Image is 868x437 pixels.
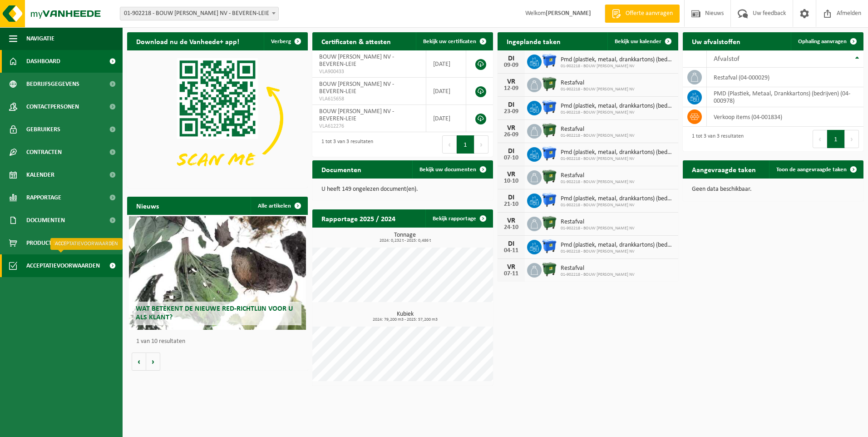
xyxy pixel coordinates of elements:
[561,195,674,203] span: Pmd (plastiek, metaal, drankkartons) (bedrijven)
[120,7,278,20] span: 01-902218 - BOUW PAUL HUYZENTRUYT NV - BEVEREN-LEIE
[502,224,520,231] div: 24-10
[319,108,394,122] span: BOUW [PERSON_NAME] NV - BEVEREN-LEIE
[542,53,557,69] img: WB-1100-HPE-BE-01
[502,240,520,248] div: DI
[26,164,54,186] span: Kalender
[502,78,520,85] div: VR
[312,209,404,227] h2: Rapportage 2025 / 2024
[129,216,306,330] a: Wat betekent de nieuwe RED-richtlijn voor u als klant?
[561,110,674,115] span: 01-902218 - BOUW [PERSON_NAME] NV
[561,103,674,110] span: Pmd (plastiek, metaal, drankkartons) (bedrijven)
[502,263,520,271] div: VR
[542,238,557,254] img: WB-1100-HPE-BE-01
[561,179,635,185] span: 01-902218 - BOUW [PERSON_NAME] NV
[607,32,677,50] a: Bekijk uw kalender
[561,133,635,139] span: 01-902218 - BOUW [PERSON_NAME] NV
[317,134,373,154] div: 1 tot 3 van 3 resultaten
[317,318,493,322] span: 2024: 79,200 m3 - 2025: 57,200 m3
[692,186,854,193] p: Geen data beschikbaar.
[502,194,520,201] div: DI
[426,105,466,132] td: [DATE]
[707,107,863,127] td: verkoop items (04-001834)
[776,167,847,173] span: Toon de aangevraagde taken
[542,169,557,184] img: WB-1100-HPE-GN-01
[317,238,493,243] span: 2024: 0,232 t - 2025: 0,486 t
[498,32,570,50] h2: Ingeplande taken
[426,78,466,105] td: [DATE]
[561,242,674,249] span: Pmd (plastiek, metaal, drankkartons) (bedrijven)
[127,197,168,214] h2: Nieuws
[136,305,293,321] span: Wat betekent de nieuwe RED-richtlijn voor u als klant?
[502,201,520,208] div: 21-10
[442,135,457,154] button: Previous
[26,254,100,277] span: Acceptatievoorwaarden
[791,32,863,50] a: Ophaling aanvragen
[561,79,635,87] span: Restafval
[474,135,488,154] button: Next
[136,338,303,345] p: 1 van 10 resultaten
[425,209,492,228] a: Bekijk rapportage
[26,118,60,141] span: Gebruikers
[561,156,674,162] span: 01-902218 - BOUW [PERSON_NAME] NV
[546,10,591,17] strong: [PERSON_NAME]
[561,56,674,64] span: Pmd (plastiek, metaal, drankkartons) (bedrijven)
[502,271,520,277] div: 07-11
[502,62,520,69] div: 09-09
[561,249,674,254] span: 01-902218 - BOUW [PERSON_NAME] NV
[561,272,635,278] span: 01-902218 - BOUW [PERSON_NAME] NV
[542,192,557,208] img: WB-1100-HPE-BE-01
[502,178,520,184] div: 10-10
[561,87,635,92] span: 01-902218 - BOUW [PERSON_NAME] NV
[502,217,520,224] div: VR
[827,130,845,148] button: 1
[561,126,635,133] span: Restafval
[561,149,674,156] span: Pmd (plastiek, metaal, drankkartons) (bedrijven)
[26,73,79,95] span: Bedrijfsgegevens
[605,5,680,23] a: Offerte aanvragen
[542,76,557,92] img: WB-1100-HPE-GN-01
[26,209,65,232] span: Documenten
[319,95,419,103] span: VLA615658
[623,9,675,18] span: Offerte aanvragen
[26,27,54,50] span: Navigatie
[687,129,744,149] div: 1 tot 3 van 3 resultaten
[502,55,520,62] div: DI
[457,135,474,154] button: 1
[312,160,370,178] h2: Documenten
[26,95,79,118] span: Contactpersonen
[615,39,661,45] span: Bekijk uw kalender
[502,85,520,92] div: 12-09
[502,155,520,161] div: 07-10
[416,32,492,50] a: Bekijk uw certificaten
[769,160,863,179] a: Toon de aangevraagde taken
[321,186,484,193] p: U heeft 149 ongelezen document(en).
[813,130,827,148] button: Previous
[423,39,476,45] span: Bekijk uw certificaten
[845,130,859,148] button: Next
[561,265,635,272] span: Restafval
[271,39,291,45] span: Verberg
[707,68,863,87] td: restafval (04-000029)
[502,124,520,132] div: VR
[127,32,248,50] h2: Download nu de Vanheede+ app!
[561,226,635,231] span: 01-902218 - BOUW [PERSON_NAME] NV
[561,172,635,179] span: Restafval
[319,123,419,130] span: VLA612276
[561,218,635,226] span: Restafval
[319,81,394,95] span: BOUW [PERSON_NAME] NV - BEVEREN-LEIE
[707,87,863,107] td: PMD (Plastiek, Metaal, Drankkartons) (bedrijven) (04-000978)
[26,141,62,164] span: Contracten
[426,50,466,78] td: [DATE]
[26,186,61,209] span: Rapportage
[502,248,520,254] div: 04-11
[26,50,60,73] span: Dashboard
[714,55,740,63] span: Afvalstof
[412,160,492,179] a: Bekijk uw documenten
[264,32,307,50] button: Verberg
[561,203,674,208] span: 01-902218 - BOUW [PERSON_NAME] NV
[502,148,520,155] div: DI
[312,32,400,50] h2: Certificaten & attesten
[319,54,394,68] span: BOUW [PERSON_NAME] NV - BEVEREN-LEIE
[542,146,557,161] img: WB-1100-HPE-BE-01
[26,232,68,254] span: Product Shop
